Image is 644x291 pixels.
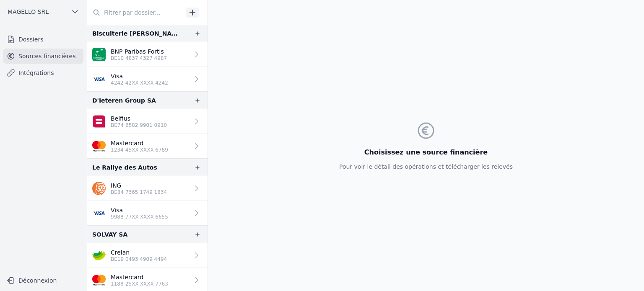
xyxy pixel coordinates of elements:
img: imageedit_2_6530439554.png [92,273,106,287]
input: Filtrer par dossier... [87,5,183,20]
a: Dossiers [3,32,83,47]
p: Crelan [111,248,167,257]
p: Pour voir le détail des opérations et télécharger les relevés [339,162,513,171]
p: BNP Paribas Fortis [111,47,167,56]
p: 4242-42XX-XXXX-4242 [111,80,168,86]
a: Mastercard 1234-45XX-XXXX-6789 [87,134,208,159]
a: Sources financières [3,49,83,64]
p: BE74 6582 9901 0910 [111,122,167,129]
p: ING [111,181,167,190]
span: MAGELLO SRL [8,8,49,16]
a: Belfius BE74 6582 9901 0910 [87,109,208,134]
p: BE10 4837 4327 4987 [111,55,167,62]
p: BE84 7365 1749 1834 [111,189,167,196]
p: 9988-77XX-XXXX-6655 [111,214,168,220]
button: MAGELLO SRL [3,5,83,18]
img: imageedit_2_6530439554.png [92,139,106,153]
img: belfius-1.png [92,115,106,128]
img: BNP_BE_BUSINESS_GEBABEBB.png [92,48,106,61]
p: BE19 0493 4909 4494 [111,256,167,263]
p: 1188-25XX-XXXX-7763 [111,281,168,287]
h3: Choisissez une source financière [339,147,513,157]
p: Belfius [111,114,167,123]
a: Intégrations [3,65,83,80]
div: D'Ieteren Group SA [92,95,156,106]
p: 1234-45XX-XXXX-6789 [111,147,168,153]
button: Déconnexion [3,274,83,287]
img: ing.png [92,182,106,195]
a: Visa 4242-42XX-XXXX-4242 [87,67,208,92]
img: crelan.png [92,249,106,262]
div: Le Rallye des Autos [92,162,157,173]
a: ING BE84 7365 1749 1834 [87,176,208,201]
p: Mastercard [111,273,168,281]
img: visa.png [92,206,106,220]
div: Biscuiterie [PERSON_NAME] [92,28,181,39]
a: Crelan BE19 0493 4909 4494 [87,243,208,268]
div: SOLVAY SA [92,229,127,239]
img: visa.png [92,72,106,86]
p: Visa [111,72,168,80]
p: Mastercard [111,139,168,147]
p: Visa [111,206,168,214]
a: BNP Paribas Fortis BE10 4837 4327 4987 [87,42,208,67]
a: Visa 9988-77XX-XXXX-6655 [87,201,208,226]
